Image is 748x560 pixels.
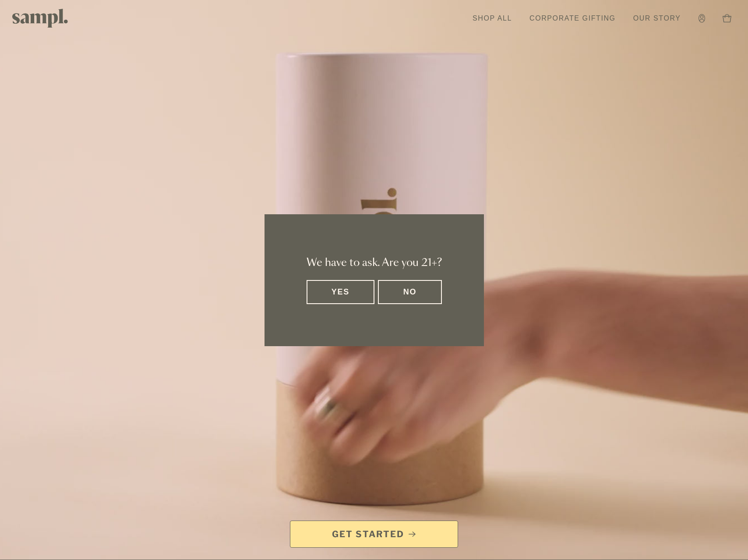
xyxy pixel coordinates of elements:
a: Our Story [629,9,685,28]
a: Shop All [468,9,516,28]
span: Get Started [332,528,404,540]
img: Sampl logo [12,9,68,28]
a: Corporate Gifting [525,9,620,28]
a: Get Started [290,521,458,548]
